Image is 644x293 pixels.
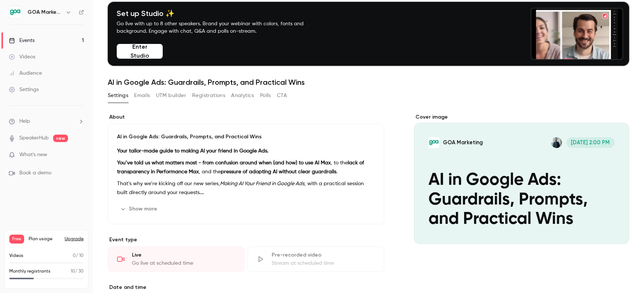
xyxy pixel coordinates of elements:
[19,117,30,125] span: Help
[71,269,75,274] span: 10
[272,260,375,267] div: Stream at scheduled time
[220,181,304,186] em: Making AI Your Friend in Google Ads
[247,247,384,272] div: Pre-recorded videoStream at scheduled time
[9,37,35,44] div: Events
[27,9,62,16] h6: GOA Marketing
[117,44,163,59] button: Enter Studio
[108,78,629,87] h1: AI in Google Ads: Guardrails, Prompts, and Practical Wins
[192,90,225,102] button: Registrations
[9,86,39,93] div: Settings
[73,252,84,259] p: / 10
[9,117,84,125] li: help-dropdown-opener
[108,284,384,291] label: Date and time
[108,113,384,121] label: About
[108,247,245,272] div: LiveGo live at scheduled time
[117,9,321,18] h4: Set up Studio ✨
[272,251,375,259] div: Pre-recorded video
[414,113,629,121] label: Cover image
[134,90,150,102] button: Emails
[65,236,84,242] button: Upgrade
[132,260,235,267] div: Go live at scheduled time
[9,6,21,18] img: GOA Marketing
[156,90,186,102] button: UTM builder
[221,169,336,174] strong: pressure of adopting AI without clear guardrails
[117,203,162,215] button: Show more
[277,90,287,102] button: CTA
[19,169,51,177] span: Book a demo
[231,90,254,102] button: Analytics
[117,179,375,197] p: That’s why we’re kicking off our new series, , with a practical session built directly around you...
[73,254,76,258] span: 0
[117,20,321,35] p: Go live with up to 8 other speakers. Brand your webinar with colors, fonts and background. Engage...
[117,148,268,154] strong: Your tailor-made guide to making AI your friend in Google Ads.
[53,135,68,142] span: new
[19,151,47,159] span: What's new
[71,268,84,275] p: / 30
[117,160,331,165] strong: You’ve told us what matters most - from confusion around when (and how) to use AI Max
[9,268,51,275] p: Monthly registrants
[108,90,128,102] button: Settings
[19,134,49,142] a: SpeakerHub
[260,90,271,102] button: Polls
[29,236,60,242] span: Plan usage
[9,235,24,244] span: Free
[117,133,375,141] p: AI in Google Ads: Guardrails, Prompts, and Practical Wins
[132,251,235,259] div: Live
[414,113,629,244] section: Cover image
[108,236,384,244] p: Event type
[117,158,375,176] p: , to the , and the .
[75,152,84,158] iframe: Noticeable Trigger
[9,53,35,61] div: Videos
[9,252,23,259] p: Videos
[9,70,42,77] div: Audience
